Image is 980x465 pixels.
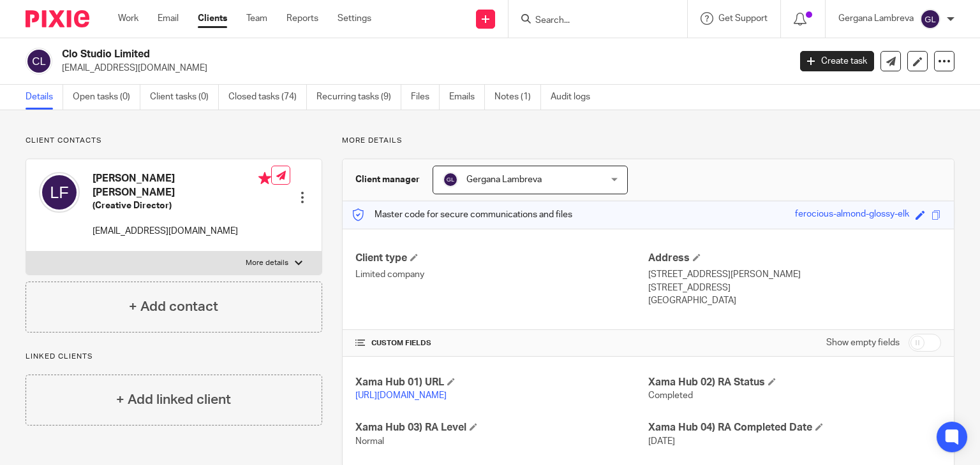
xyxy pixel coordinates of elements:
span: Get Support [718,14,768,23]
img: Pixie [26,10,89,27]
h4: Address [648,252,941,265]
p: Gergana Lambreva [838,12,914,25]
p: [EMAIL_ADDRESS][DOMAIN_NAME] [62,62,781,75]
input: Search [534,15,649,27]
h3: Client manager [355,173,420,186]
i: Primary [258,172,271,185]
h2: Clo Studio Limited [62,48,637,61]
p: More details [342,136,954,146]
h4: [PERSON_NAME] [PERSON_NAME] [93,172,271,199]
h4: + Add linked client [116,390,231,410]
a: Reports [286,12,318,25]
h4: Xama Hub 03) RA Level [355,421,648,434]
p: [EMAIL_ADDRESS][DOMAIN_NAME] [93,225,271,238]
p: Linked clients [26,352,322,362]
h5: (Creative Director) [93,199,271,212]
a: Notes (1) [494,85,541,110]
a: Closed tasks (74) [228,85,307,110]
h4: CUSTOM FIELDS [355,338,648,348]
a: Work [118,12,138,25]
span: [DATE] [648,437,675,446]
p: [STREET_ADDRESS] [648,282,941,294]
h4: Xama Hub 04) RA Completed Date [648,421,941,434]
a: Recurring tasks (9) [316,85,401,110]
a: Files [411,85,440,110]
h4: Xama Hub 01) URL [355,376,648,389]
p: [GEOGRAPHIC_DATA] [648,294,941,307]
a: Open tasks (0) [73,85,140,110]
span: Completed [648,391,693,400]
a: Audit logs [551,85,600,110]
img: svg%3E [443,172,458,187]
a: [URL][DOMAIN_NAME] [355,391,447,400]
a: Emails [449,85,485,110]
h4: Client type [355,252,648,265]
h4: + Add contact [129,297,218,317]
a: Clients [198,12,227,25]
a: Email [158,12,179,25]
p: More details [246,258,288,268]
h4: Xama Hub 02) RA Status [648,376,941,389]
a: Client tasks (0) [150,85,219,110]
label: Show empty fields [826,336,900,349]
a: Team [246,12,267,25]
p: [STREET_ADDRESS][PERSON_NAME] [648,268,941,281]
p: Master code for secure communications and files [352,208,572,221]
img: svg%3E [920,9,940,29]
div: ferocious-almond-glossy-elk [795,208,909,222]
span: Normal [355,437,384,446]
p: Limited company [355,268,648,281]
p: Client contacts [26,136,322,146]
a: Details [26,85,63,110]
a: Settings [338,12,371,25]
img: svg%3E [39,172,80,213]
a: Create task [800,51,874,71]
span: Gergana Lambreva [466,175,542,184]
img: svg%3E [26,48,52,75]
